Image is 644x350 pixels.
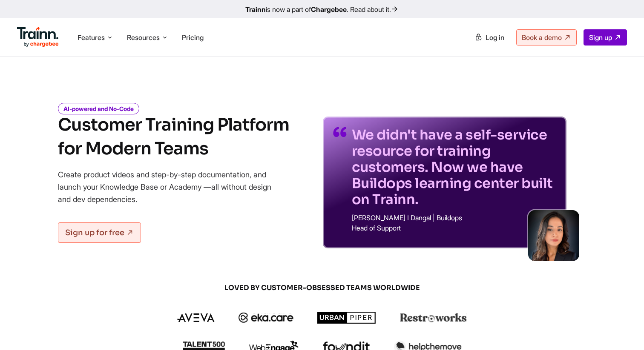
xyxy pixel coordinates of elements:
[311,5,347,14] b: Chargebee
[584,29,627,46] a: Sign up
[352,214,556,221] p: [PERSON_NAME] I Dangal | Buildops
[58,113,289,161] h1: Customer Training Platform for Modern Teams
[58,103,139,114] i: AI-powered and No-Code
[58,222,141,243] a: Sign up for free
[589,33,612,42] span: Sign up
[486,33,504,42] span: Log in
[127,33,160,42] span: Resources
[245,5,266,14] b: Trainn
[516,29,577,46] a: Book a demo
[182,33,204,42] a: Pricing
[469,30,509,45] a: Log in
[352,127,556,208] p: We didn't have a self-service resource for training customers. Now we have Buildops learning cent...
[118,283,526,293] span: LOVED BY CUSTOMER-OBSESSED TEAMS WORLDWIDE
[17,27,59,47] img: Trainn Logo
[317,312,376,324] img: urbanpiper logo
[352,225,556,231] p: Head of Support
[177,313,215,322] img: aveva logo
[400,313,467,322] img: restroworks logo
[522,33,562,42] span: Book a demo
[528,210,579,261] img: sabina-buildops.d2e8138.png
[58,168,284,205] p: Create product videos and step-by-step documentation, and launch your Knowledge Base or Academy —...
[333,127,347,137] img: quotes-purple.41a7099.svg
[239,313,294,323] img: ekacare logo
[78,33,105,42] span: Features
